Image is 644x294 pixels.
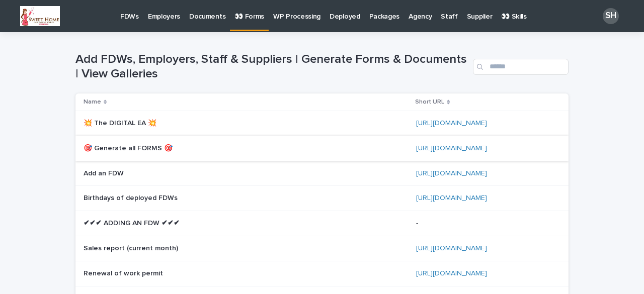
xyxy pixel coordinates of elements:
a: [URL][DOMAIN_NAME] [416,170,487,177]
tr: Add an FDWAdd an FDW [URL][DOMAIN_NAME] [75,161,569,186]
a: [URL][DOMAIN_NAME] [416,194,487,202]
tr: 💥 The DIGITAL EA 💥💥 The DIGITAL EA 💥 [URL][DOMAIN_NAME] [75,111,569,136]
input: Search [473,59,569,75]
h1: Add FDWs, Employers, Staff & Suppliers | Generate Forms & Documents | View Galleries [75,52,469,81]
p: Name [84,96,101,108]
p: - [416,217,420,228]
tr: Sales report (current month)Sales report (current month) [URL][DOMAIN_NAME] [75,236,569,261]
p: 🎯 Generate all FORMS 🎯 [84,142,175,153]
p: 💥 The DIGITAL EA 💥 [84,117,158,128]
tr: Birthdays of deployed FDWsBirthdays of deployed FDWs [URL][DOMAIN_NAME] [75,186,569,211]
img: 4WOIBgp3f6wSALoJWR6E_zaTO7AZ4BWcS6b7k0OeGPw [20,6,60,26]
a: [URL][DOMAIN_NAME] [416,120,487,127]
a: [URL][DOMAIN_NAME] [416,270,487,277]
div: SH [603,8,619,24]
tr: Renewal of work permitRenewal of work permit [URL][DOMAIN_NAME] [75,261,569,286]
tr: 🎯 Generate all FORMS 🎯🎯 Generate all FORMS 🎯 [URL][DOMAIN_NAME] [75,136,569,161]
p: Short URL [415,96,444,108]
p: ✔✔✔ ADDING AN FDW ✔✔✔ [84,217,182,228]
p: Sales report (current month) [84,242,180,253]
p: Renewal of work permit [84,267,165,278]
a: [URL][DOMAIN_NAME] [416,145,487,152]
a: [URL][DOMAIN_NAME] [416,245,487,252]
p: Add an FDW [84,167,126,178]
tr: ✔✔✔ ADDING AN FDW ✔✔✔✔✔✔ ADDING AN FDW ✔✔✔ -- [75,211,569,236]
p: Birthdays of deployed FDWs [84,192,180,203]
